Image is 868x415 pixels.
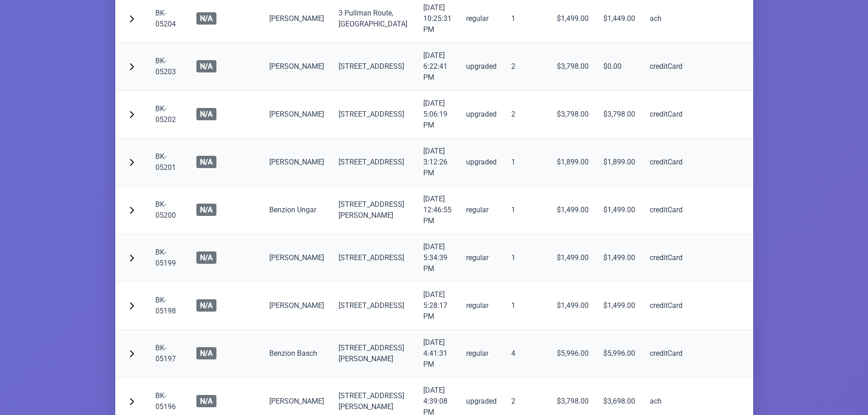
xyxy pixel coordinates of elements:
td: 1 [504,186,550,234]
a: BK-05197 [155,343,176,363]
td: creditCard [642,138,690,186]
td: [PERSON_NAME] [262,91,331,138]
td: regular [459,234,504,282]
td: [DATE] 4:41:31 PM [416,330,459,378]
td: [DATE] 5:28:17 PM [416,282,459,330]
td: $3,798.00 [550,91,596,138]
td: upgraded [459,138,504,186]
a: BK-05200 [155,200,176,220]
td: $0.00 [596,43,642,91]
td: 4 [504,330,550,378]
td: $3,798.00 [550,43,596,91]
span: N/A [196,204,216,216]
td: Benzion Ungar [262,186,331,234]
a: BK-05201 [155,152,176,172]
td: regular [459,330,504,378]
td: 2 [504,43,550,91]
td: [STREET_ADDRESS] [331,43,416,91]
td: [DATE] 5:34:39 PM [416,234,459,282]
a: BK-05198 [155,296,176,315]
td: [STREET_ADDRESS] [331,91,416,138]
span: N/A [196,156,216,168]
td: $1,899.00 [550,138,596,186]
td: [DATE] 5:06:19 PM [416,91,459,138]
td: 1 [504,138,550,186]
td: regular [459,282,504,330]
td: [STREET_ADDRESS][PERSON_NAME] [331,186,416,234]
td: [STREET_ADDRESS] [331,138,416,186]
span: N/A [196,299,216,312]
span: N/A [196,12,216,25]
td: $1,499.00 [550,282,596,330]
td: creditCard [642,330,690,378]
a: BK-05203 [155,56,176,76]
span: N/A [196,347,216,359]
a: BK-05196 [155,391,176,411]
td: [STREET_ADDRESS] [331,282,416,330]
td: creditCard [642,91,690,138]
a: BK-05202 [155,104,176,124]
td: $1,499.00 [596,282,642,330]
td: creditCard [642,186,690,234]
a: BK-05199 [155,248,176,267]
td: $1,499.00 [550,186,596,234]
td: creditCard [642,43,690,91]
td: [DATE] 12:46:55 PM [416,186,459,234]
td: $1,499.00 [596,234,642,282]
span: N/A [196,395,216,407]
a: BK-05204 [155,9,176,28]
td: $1,899.00 [596,138,642,186]
td: [PERSON_NAME] [262,43,331,91]
td: [DATE] 3:12:26 PM [416,138,459,186]
span: N/A [196,60,216,72]
td: creditCard [642,282,690,330]
td: upgraded [459,43,504,91]
td: [DATE] 6:22:41 PM [416,43,459,91]
td: 1 [504,282,550,330]
td: creditCard [642,234,690,282]
td: [PERSON_NAME] [262,234,331,282]
td: [STREET_ADDRESS][PERSON_NAME] [331,330,416,378]
td: 2 [504,91,550,138]
td: [PERSON_NAME] [262,282,331,330]
td: $3,798.00 [596,91,642,138]
td: Benzion Basch [262,330,331,378]
td: 1 [504,234,550,282]
td: $5,996.00 [550,330,596,378]
td: [PERSON_NAME] [262,138,331,186]
td: $1,499.00 [596,186,642,234]
span: N/A [196,108,216,120]
td: regular [459,186,504,234]
td: $1,499.00 [550,234,596,282]
td: upgraded [459,91,504,138]
td: $5,996.00 [596,330,642,378]
td: [STREET_ADDRESS] [331,234,416,282]
span: N/A [196,251,216,264]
